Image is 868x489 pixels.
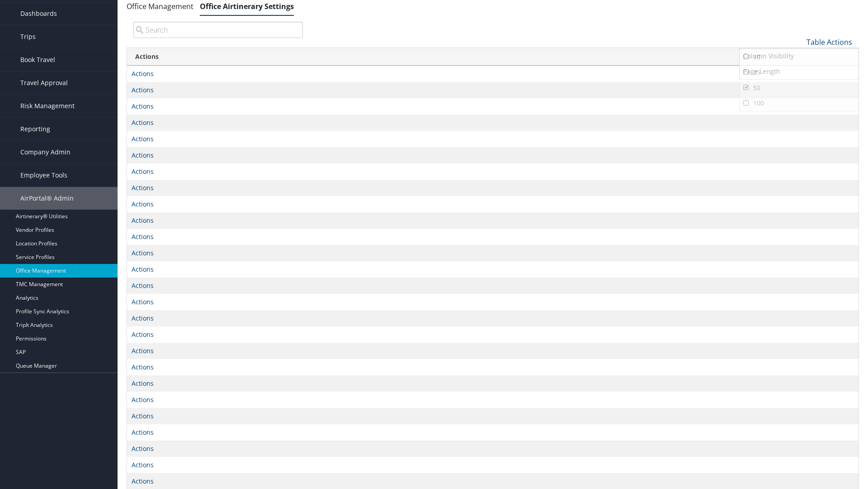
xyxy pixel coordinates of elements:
span: Trips [20,25,36,48]
a: 100 [740,96,859,111]
span: Risk Management [20,95,75,117]
span: Travel Approval [20,72,68,94]
span: AirPortal® Admin [20,187,74,210]
a: Column Visibility [740,48,859,64]
a: 10 [740,49,859,65]
span: Company Admin [20,141,71,163]
span: Book Travel [20,48,55,71]
a: 25 [740,65,859,80]
a: 50 [740,80,859,96]
span: Reporting [20,118,50,140]
span: Employee Tools [20,164,67,187]
span: Dashboards [20,2,57,25]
